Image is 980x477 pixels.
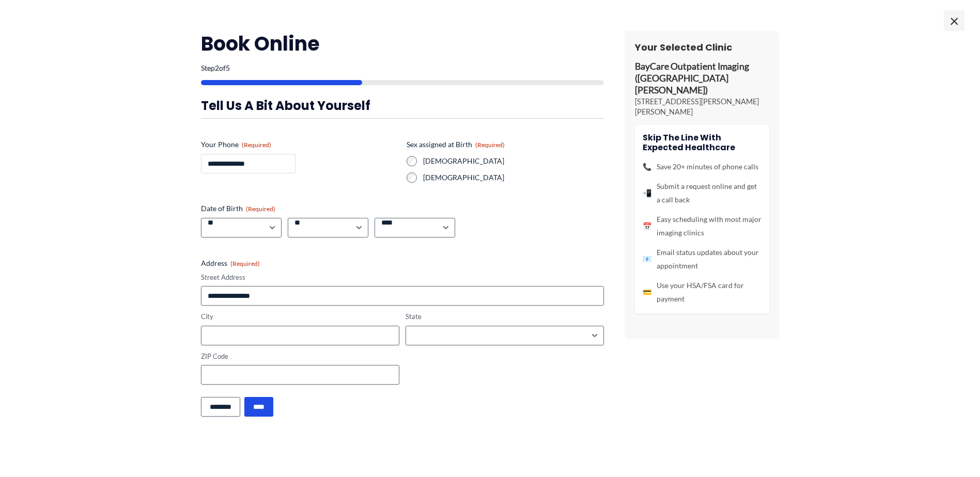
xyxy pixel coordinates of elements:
li: Submit a request online and get a call back [643,180,761,206]
span: (Required) [230,260,260,267]
span: 💳 [643,285,651,299]
label: Your Phone [201,139,398,150]
legend: Date of Birth [201,203,275,214]
h4: Skip the line with Expected Healthcare [643,133,761,152]
span: (Required) [475,141,505,149]
span: 📲 [643,186,651,200]
span: 5 [226,63,230,72]
li: Use your HSA/FSA card for payment [643,279,761,306]
li: Email status updates about your appointment [643,246,761,273]
span: 📅 [643,219,651,233]
span: 📧 [643,252,651,266]
h3: Tell us a bit about yourself [201,98,604,114]
label: City [201,312,399,322]
span: (Required) [242,141,271,149]
li: Save 20+ minutes of phone calls [643,160,761,173]
li: Easy scheduling with most major imaging clinics [643,213,761,240]
span: × [944,10,965,31]
label: [DEMOGRAPHIC_DATA] [423,156,604,166]
label: State [406,312,604,322]
label: Street Address [201,273,604,282]
legend: Sex assigned at Birth [407,139,505,150]
label: ZIP Code [201,352,399,361]
p: BayCare Outpatient Imaging ([GEOGRAPHIC_DATA][PERSON_NAME]) [635,61,769,97]
legend: Address [201,258,260,268]
p: Step of [201,65,604,72]
h2: Book Online [201,31,604,56]
span: 📞 [643,160,651,173]
p: [STREET_ADDRESS][PERSON_NAME][PERSON_NAME] [635,97,769,117]
span: 2 [215,63,219,72]
span: (Required) [246,205,275,213]
label: [DEMOGRAPHIC_DATA] [423,172,604,183]
h3: Your Selected Clinic [635,41,769,53]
